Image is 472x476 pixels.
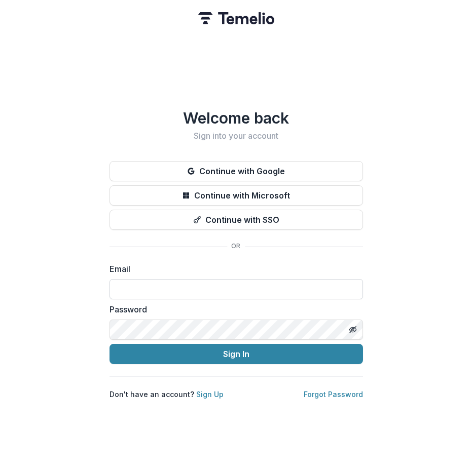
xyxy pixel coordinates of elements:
h2: Sign into your account [110,131,363,141]
img: Temelio [198,12,274,24]
label: Password [110,303,357,315]
h1: Welcome back [110,109,363,127]
button: Toggle password visibility [345,322,361,338]
button: Continue with Microsoft [110,185,363,206]
button: Sign In [110,344,363,364]
p: Don't have an account? [110,389,224,400]
a: Sign Up [196,390,224,399]
button: Continue with SSO [110,210,363,230]
button: Continue with Google [110,161,363,181]
a: Forgot Password [304,390,363,399]
label: Email [110,263,357,275]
